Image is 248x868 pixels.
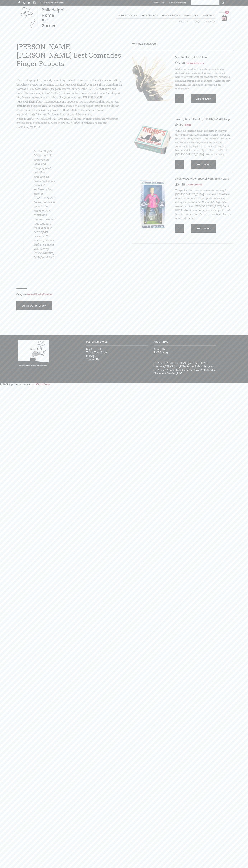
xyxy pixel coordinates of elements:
[175,160,184,169] input: Qty
[175,118,230,121] a: Novelty Small Hands [PERSON_NAME] Soap
[86,340,148,346] h4: Customer Service
[16,43,122,68] h1: [PERSON_NAME] [PERSON_NAME] Best Comrades Finger Puppets
[116,12,137,18] a: Home Accents
[86,348,101,351] a: My Account
[160,12,180,18] a: Garden Shop
[43,293,52,296] a: Novelties
[202,20,215,23] a: Contact Us
[18,340,49,367] img: phag-logo-compressor.gif
[132,43,157,46] strong: You may also like…
[154,361,216,375] p: PHAG, PHAG flame, PHAG gourmet, PHAG interiors, PHAG lush, PHAGazine Publishing, and PHAG tag App...
[175,127,232,160] div: While he certainly didn't originate the dirty in dirty politics, he has definitely taken it to a ...
[187,61,204,65] a: Home Accents
[169,2,186,4] a: Track Your Order
[191,160,216,169] button: Add to cart
[175,56,207,59] a: Voo Doo Toothpick Holder
[154,340,216,346] h4: About PHag
[225,11,229,14] div: 0
[154,348,165,351] a: About Us
[175,61,177,65] span: $
[16,117,122,129] p: Note: [PERSON_NAME] and [PERSON_NAME] are not available separately because it’s impossible to ima...
[175,123,177,126] span: $
[38,100,57,103] em: Best Comrades
[36,383,50,386] a: WordPress
[86,358,99,361] a: Contact Us
[183,12,199,18] a: Novelties
[175,183,185,186] bdi: 34.50
[16,78,122,117] p: It’s hard to pinpoint precisely when they met (with the obstruction of justice and all…), but wha...
[175,177,229,180] a: Novelty [PERSON_NAME] Nutcracker- 2016
[175,123,183,126] bdi: 4.50
[191,94,216,103] button: Add to cart
[153,2,165,4] a: My Account
[190,20,202,23] a: PHAQs
[201,12,215,18] a: The Rest
[16,301,52,310] button: sorry out of stock
[34,184,45,191] strong: special wall
[175,65,232,94] div: Make your next party painfully amusing by displaying our voodoo-it-yourself toothpick holder. Per...
[175,186,232,224] div: The perfect item to commemorate our very first [DEMOGRAPHIC_DATA] nominee for President of the Un...
[140,12,158,18] a: Art Gallery
[175,94,184,103] input: Qty
[185,123,191,127] a: Bath
[27,293,43,296] a: General Novelty
[86,351,108,354] a: Track Your Order
[177,20,190,23] a: About Us
[191,224,216,233] button: Add to cart
[187,183,202,186] a: Collectibles
[175,224,184,233] input: Qty
[34,150,56,259] em: Product Safety Disclaimer: To preserve the value and integrity of all our other products, we have...
[154,351,168,354] a: PHAG blog
[52,88,94,90] em: “I got to know him very well.” -DJT
[175,61,185,65] bdi: 12.50
[86,355,96,358] a: PHAQ's
[175,183,177,186] span: $
[16,292,122,296] span: Categories: , .
[49,121,61,124] em: President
